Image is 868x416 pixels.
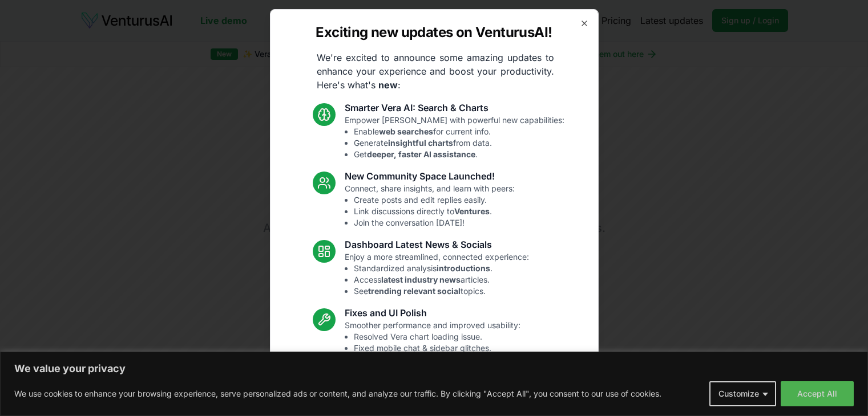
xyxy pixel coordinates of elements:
[354,263,529,274] li: Standardized analysis .
[354,286,529,297] li: See topics.
[345,320,520,365] p: Smoother performance and improved usability:
[345,183,515,229] p: Connect, share insights, and learn with peers:
[306,374,562,415] p: These updates are designed to make VenturusAI more powerful, intuitive, and user-friendly. Let us...
[345,169,515,183] h3: New Community Space Launched!
[437,263,490,273] strong: introductions
[354,354,520,365] li: Enhanced overall UI consistency.
[354,274,529,286] li: Access articles.
[379,127,433,136] strong: web searches
[354,342,520,354] li: Fixed mobile chat & sidebar glitches.
[316,23,552,42] h2: Exciting new updates on VenturusAI!
[388,138,453,148] strong: insightful charts
[354,126,564,137] li: Enable for current info.
[308,51,563,92] p: We're excited to announce some amazing updates to enhance your experience and boost your producti...
[345,306,520,320] h3: Fixes and UI Polish
[378,79,398,91] strong: new
[345,115,564,160] p: Empower [PERSON_NAME] with powerful new capabilities:
[368,286,461,296] strong: trending relevant social
[354,149,564,160] li: Get .
[354,206,515,217] li: Link discussions directly to .
[345,251,529,297] p: Enjoy a more streamlined, connected experience:
[354,331,520,342] li: Resolved Vera chart loading issue.
[354,137,564,149] li: Generate from data.
[345,101,564,115] h3: Smarter Vera AI: Search & Charts
[367,149,475,159] strong: deeper, faster AI assistance
[354,217,515,229] li: Join the conversation [DATE]!
[454,206,490,216] strong: Ventures
[345,238,529,251] h3: Dashboard Latest News & Socials
[381,275,461,284] strong: latest industry news
[354,194,515,206] li: Create posts and edit replies easily.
